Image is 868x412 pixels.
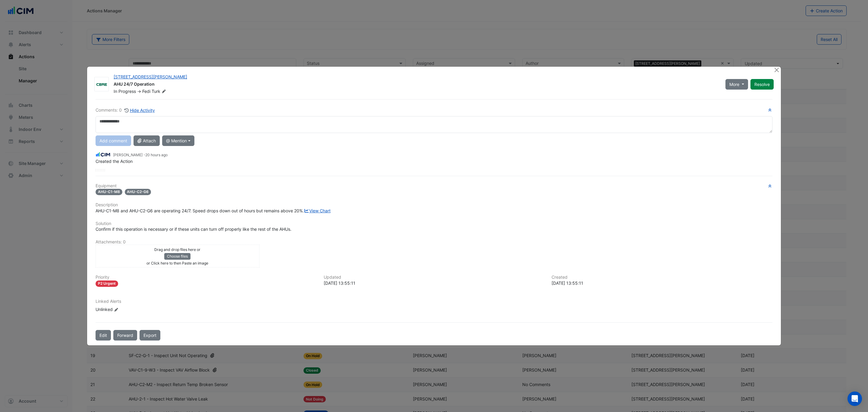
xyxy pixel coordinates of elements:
[773,67,780,73] button: Close
[114,74,187,79] a: [STREET_ADDRESS][PERSON_NAME]
[134,135,160,146] button: Attach
[552,280,772,286] div: [DATE] 13:55:11
[96,107,155,114] div: Comments: 0
[96,208,331,213] span: AHU-C1-M8 and AHU-C2-G6 are operating 24/7. Speed drops down out of hours but remains above 20%.
[162,135,194,146] button: @ Mention
[725,79,748,90] button: More
[96,275,316,280] h6: Priority
[124,107,155,114] button: Hide Activity
[96,189,122,195] span: AHU-C1-M8
[146,261,208,265] small: or Click here to then Paste an image
[96,227,291,232] span: Confirm if this operation is necessary or if these units can turn off properly like the rest of t...
[113,152,168,158] small: [PERSON_NAME] -
[95,81,108,87] img: CBRE Charter Hall
[114,81,718,88] div: AHU 24/7 Operation
[96,183,772,189] h6: Equipment
[96,151,111,158] img: CIM
[164,253,190,260] button: Choose files
[96,280,118,287] div: P2 Urgent
[324,275,545,280] h6: Updated
[125,189,151,195] span: AHU-C2-G6
[96,299,772,304] h6: Linked Alerts
[96,239,772,245] h6: Attachments: 0
[304,208,331,213] a: View Chart
[96,330,111,341] button: Edit
[140,330,160,341] a: Export
[96,159,133,164] span: Created the Action
[154,247,200,252] small: Drag and drop files here or
[114,307,118,312] fa-icon: Edit Linked Alerts
[145,153,168,157] span: 2025-10-07 13:55:11
[750,79,774,90] button: Resolve
[142,89,150,94] span: Fedi
[729,81,739,87] span: More
[137,89,141,94] span: ->
[152,88,167,94] span: Turk
[552,275,772,280] h6: Created
[96,202,772,208] h6: Description
[324,280,545,286] div: [DATE] 13:55:11
[96,306,168,312] div: Unlinked
[114,89,136,94] span: In Progress
[96,221,772,226] h6: Solution
[113,330,137,341] button: Forward
[848,391,862,406] div: Open Intercom Messenger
